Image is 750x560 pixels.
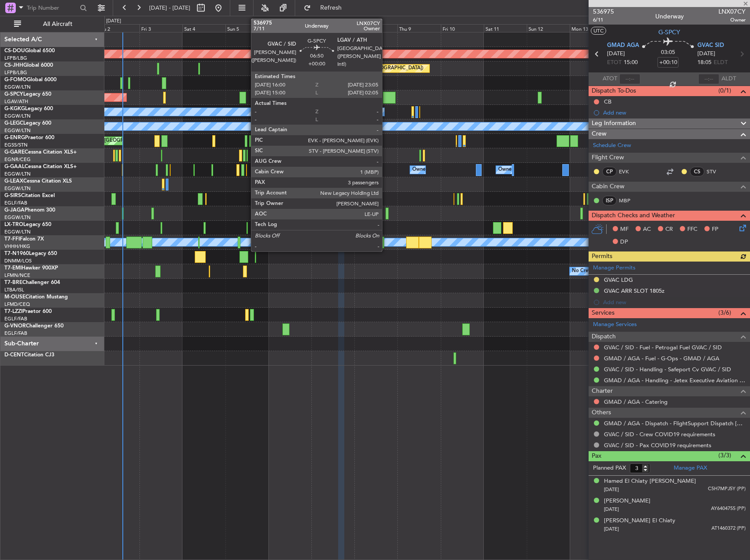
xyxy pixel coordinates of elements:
[711,505,746,513] span: AY6404755 (PP)
[498,163,513,176] div: Owner
[607,58,621,67] span: ETOT
[655,12,684,21] div: Underway
[4,179,23,184] span: G-LEAX
[707,168,726,176] a: STV
[591,27,606,35] button: UTC
[718,86,731,95] span: (0/1)
[4,150,77,155] a: G-GARECessna Citation XLS+
[4,237,20,242] span: T7-FFI
[4,258,32,264] a: DNMM/LOS
[4,266,58,271] a: T7-EMIHawker 900XP
[604,497,650,506] div: [PERSON_NAME]
[593,464,626,473] label: Planned PAX
[4,55,27,61] a: LFPB/LBG
[4,48,55,54] a: CS-DOUGlobal 6500
[604,344,722,351] a: GVAC / SID - Fuel - Petrogal Fuel GVAC / SID
[604,366,731,373] a: GVAC / SID - Handling - Safeport Cv GVAC / SID
[708,485,746,493] span: C5H7MPJ5Y (PP)
[604,477,696,486] div: Hamed El Chiaty [PERSON_NAME]
[4,352,54,358] a: D-CENTCitation CJ3
[718,7,746,16] span: LNX07CY
[4,135,25,140] span: G-ENRG
[4,185,31,192] a: EGGW/LTN
[527,24,570,32] div: Sun 12
[4,48,25,54] span: CS-DOU
[4,272,30,279] a: LFMN/NCE
[604,420,746,427] a: GMAD / AGA - Dispatch - FlightSupport Dispatch [GEOGRAPHIC_DATA]
[4,309,22,314] span: T7-LZZI
[592,129,607,139] span: Crew
[592,211,675,221] span: Dispatch Checks and Weather
[4,179,72,184] a: G-LEAXCessna Citation XLS
[4,237,44,242] a: T7-FFIFalcon 7X
[4,127,31,134] a: EGGW/LTN
[371,207,509,220] div: Planned Maint [GEOGRAPHIC_DATA] ([GEOGRAPHIC_DATA])
[139,24,182,32] div: Fri 3
[4,156,31,163] a: EGNR/CEG
[607,50,625,58] span: [DATE]
[619,168,639,176] a: EVK
[697,41,724,50] span: GVAC SID
[604,431,715,438] a: GVAC / SID - Crew COVID19 requirements
[4,208,55,213] a: G-JAGAPhenom 300
[4,77,57,83] a: G-FOMOGlobal 6000
[714,58,728,67] span: ELDT
[4,84,31,90] a: EGGW/LTN
[4,316,27,322] a: EGLF/FAB
[603,109,746,116] div: Add new
[4,164,77,169] a: G-GAALCessna Citation XLS+
[604,398,668,406] a: GMAD / AGA - Catering
[313,5,350,11] span: Refresh
[604,355,719,362] a: GMAD / AGA - Fuel - G-Ops - GMAD / AGA
[4,323,26,329] span: G-VNOR
[441,24,484,32] div: Fri 10
[718,308,731,317] span: (3/6)
[643,225,651,234] span: AC
[604,517,675,525] div: [PERSON_NAME] El Chiaty
[593,141,631,150] a: Schedule Crew
[4,294,25,300] span: M-OUSE
[592,182,625,192] span: Cabin Crew
[604,526,619,532] span: [DATE]
[4,309,52,314] a: T7-LZZIPraetor 600
[572,265,592,278] div: No Crew
[604,486,619,493] span: [DATE]
[4,63,53,68] a: CS-JHHGlobal 6000
[4,200,27,206] a: EGLF/FAB
[182,24,225,32] div: Sat 4
[4,294,68,300] a: M-OUSECitation Mustang
[23,21,93,27] span: All Aircraft
[665,225,673,234] span: CR
[697,58,711,67] span: 18:05
[592,451,601,461] span: Pax
[592,332,616,342] span: Dispatch
[661,48,675,57] span: 03:05
[285,62,423,75] div: Planned Maint [GEOGRAPHIC_DATA] ([GEOGRAPHIC_DATA])
[592,118,636,129] span: Leg Information
[4,92,51,97] a: G-SPCYLegacy 650
[149,4,190,12] span: [DATE] - [DATE]
[96,24,139,32] div: Thu 2
[4,121,23,126] span: G-LEGC
[602,196,617,205] div: ISP
[4,222,51,227] a: LX-TROLegacy 650
[592,408,611,418] span: Others
[711,525,746,532] span: AT1460372 (PP)
[718,451,731,460] span: (3/3)
[593,7,614,16] span: 536975
[602,167,617,176] div: CP
[4,92,23,97] span: G-SPCY
[412,163,427,176] div: Owner
[593,320,637,329] a: Manage Services
[620,238,628,247] span: DP
[4,266,21,271] span: T7-EMI
[697,50,715,58] span: [DATE]
[484,24,527,32] div: Sat 11
[4,193,55,198] a: G-SIRSCitation Excel
[4,142,28,148] a: EGSS/STN
[4,352,24,358] span: D-CENT
[687,225,697,234] span: FFC
[619,197,639,205] a: MBP
[712,225,718,234] span: FP
[4,214,31,221] a: EGGW/LTN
